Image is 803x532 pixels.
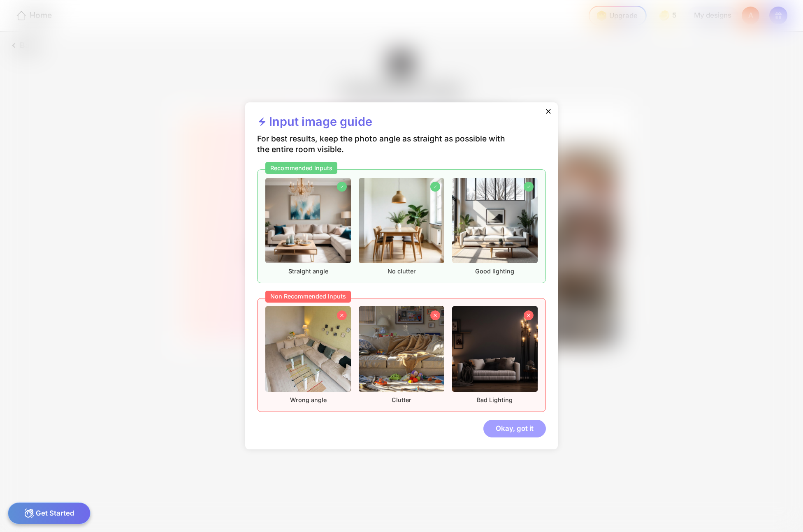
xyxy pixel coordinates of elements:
img: nonrecommendedImageFurnished1.png [265,306,351,392]
img: recommendedImageFurnished1.png [265,178,351,264]
div: Good lighting [452,178,538,275]
div: Input image guide [257,114,372,133]
div: Non Recommended Inputs [265,291,351,303]
img: recommendedImageFurnished2.png [359,178,444,264]
div: Clutter [359,306,444,403]
div: For best results, keep the photo angle as straight as possible with the entire room visible. [257,133,514,170]
div: Recommended Inputs [265,162,337,174]
div: Bad Lighting [452,306,538,403]
div: Wrong angle [265,306,351,403]
img: recommendedImageFurnished3.png [452,178,538,264]
div: Okay, got it [483,420,546,437]
div: Get Started [8,502,91,524]
img: nonrecommendedImageFurnished2.png [359,306,444,392]
div: Straight angle [265,178,351,275]
img: nonrecommendedImageFurnished3.png [452,306,538,392]
div: No clutter [359,178,444,275]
